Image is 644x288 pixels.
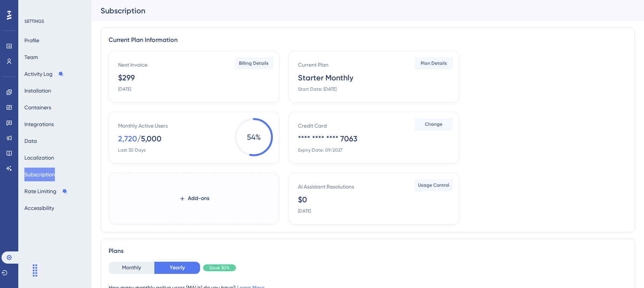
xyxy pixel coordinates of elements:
div: Start Date: [DATE] [298,86,336,92]
button: Monthly [109,262,154,274]
div: Last 30 Days [118,147,146,153]
span: Billing Details [239,60,269,66]
div: $299 [118,72,135,83]
button: Profile [24,34,39,47]
button: Yearly [154,262,200,274]
div: Arrastar [29,259,41,282]
button: Containers [24,101,51,114]
div: [DATE] [298,208,311,214]
iframe: UserGuiding AI Assistant Launcher [612,258,635,281]
button: Plan Details [415,57,453,69]
div: AI Assistant Resolutions [298,182,354,191]
div: [DATE] [118,86,131,92]
div: Plans [109,246,627,256]
button: Change [415,118,453,130]
div: Starter Monthly [298,72,353,83]
div: Next Invoice [118,60,147,69]
button: Activity Log [24,67,64,81]
span: Usage Control [418,182,449,188]
span: Change [425,121,442,127]
span: Add-ons [188,194,209,203]
button: Installation [24,84,51,98]
div: Current Plan Information [109,35,627,45]
button: Rate Limiting [24,184,68,198]
button: Billing Details [235,57,273,69]
button: Subscription [24,168,55,181]
span: Plan Details [421,60,447,66]
button: Integrations [24,117,54,131]
div: 2,720 [118,133,137,144]
span: Save 30% [209,265,230,271]
div: Monthly Active Users [118,121,168,130]
button: Localization [24,151,54,165]
button: Accessibility [24,201,54,215]
button: Data [24,134,37,148]
div: Current Plan [298,60,328,69]
div: Expiry Date: 09/2027 [298,147,343,153]
button: Add-ons [179,192,209,205]
button: Team [24,50,38,64]
button: Usage Control [415,179,453,191]
div: Subscription [101,5,616,16]
div: SETTINGS [24,18,86,24]
span: 54 % [235,118,273,156]
div: Credit Card [298,121,327,130]
div: $0 [298,194,307,205]
div: / 5,000 [137,133,162,144]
